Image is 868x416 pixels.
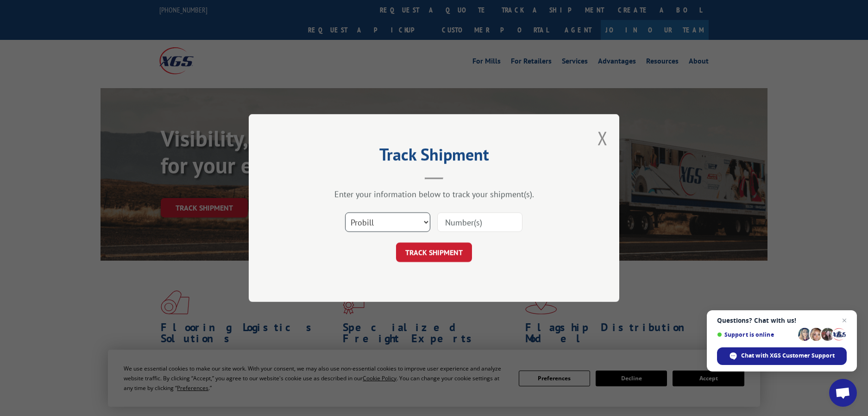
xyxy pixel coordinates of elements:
[717,347,847,365] div: Chat with XGS Customer Support
[741,352,835,360] span: Chat with XGS Customer Support
[839,315,850,326] span: Close chat
[295,189,573,199] div: Enter your information below to track your shipment(s).
[717,317,847,324] span: Questions? Chat with us!
[295,148,573,166] h2: Track Shipment
[829,379,857,407] div: Open chat
[396,243,472,262] button: TRACK SHIPMENT
[598,126,608,150] button: Close modal
[717,331,795,338] span: Support is online
[437,212,522,232] input: Number(s)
